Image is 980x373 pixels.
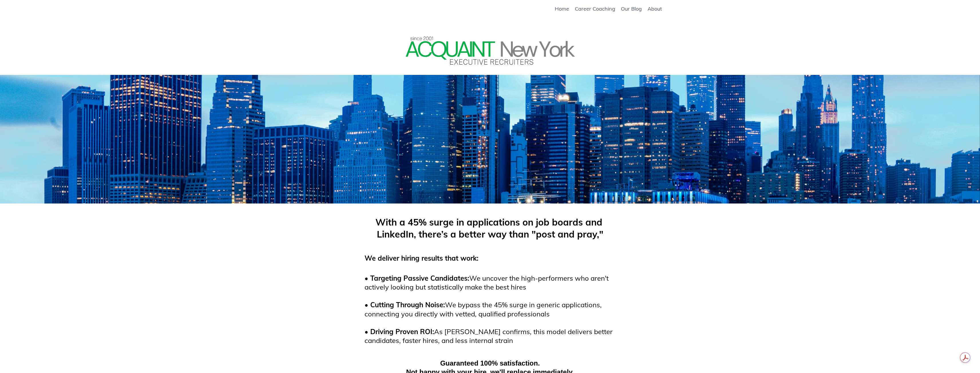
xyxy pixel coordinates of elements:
img: Amy Cole Connect Recruiting [404,34,576,67]
a: Home [555,6,569,12]
span: With a 45% surge in applications on job boards and LinkedIn, t [375,216,605,240]
a: About [648,6,662,12]
strong: We deliver hiring results that work: [365,254,478,262]
strong: • Cutting Through Noise: [365,300,445,309]
strong: • Driving Proven ROI: [365,327,434,336]
span: here’s a better way than "post and pray," [422,228,603,240]
a: Our Blog [621,6,642,12]
a: Career Coaching [575,6,615,12]
span: We uncover the high-performers who aren't actively looking but statistically make the best hires ... [365,274,609,318]
span: As [PERSON_NAME] confirms, this model delivers better candidates, faster hires, and less internal... [365,327,613,345]
strong: • Targeting Passive Candidates: [365,274,469,282]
